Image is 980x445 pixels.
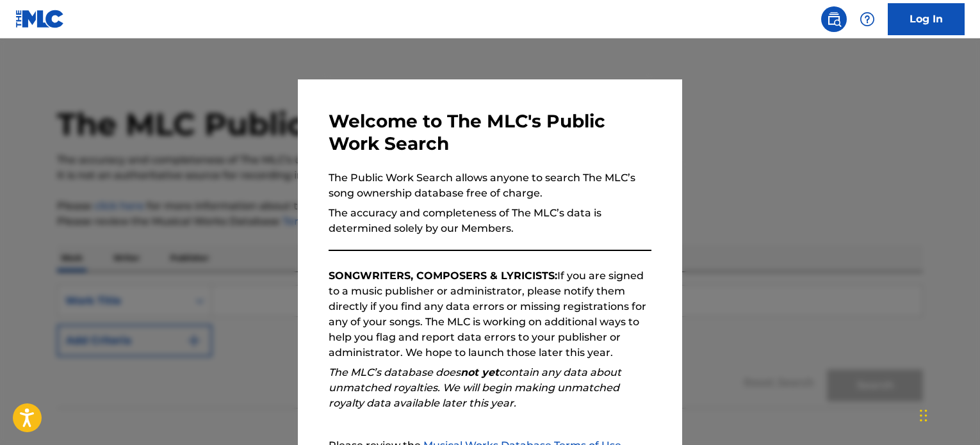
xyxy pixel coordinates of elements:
img: help [860,12,875,27]
p: The Public Work Search allows anyone to search The MLC’s song ownership database free of charge. [329,170,651,201]
strong: not yet [461,366,499,378]
div: Help [854,6,880,32]
em: The MLC’s database does contain any data about unmatched royalties. We will begin making unmatche... [329,366,621,409]
a: Public Search [821,6,847,32]
h3: Welcome to The MLC's Public Work Search [329,110,651,155]
p: The accuracy and completeness of The MLC’s data is determined solely by our Members. [329,206,651,236]
p: If you are signed to a music publisher or administrator, please notify them directly if you find ... [329,268,651,360]
a: Log In [888,3,965,35]
iframe: Chat Widget [916,384,980,445]
strong: SONGWRITERS, COMPOSERS & LYRICISTS: [329,270,557,282]
img: MLC Logo [15,10,65,28]
img: search [826,12,842,27]
div: Drag [920,396,927,435]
